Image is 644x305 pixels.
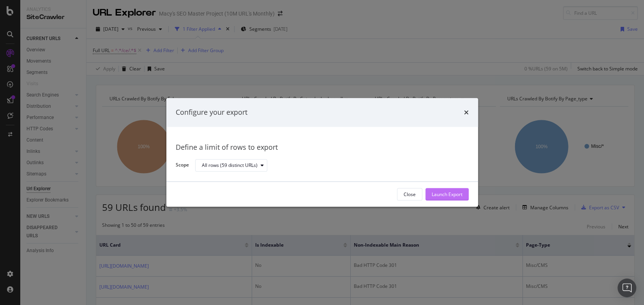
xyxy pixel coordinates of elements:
button: All rows (59 distinct URLs) [195,159,267,172]
div: All rows (59 distinct URLs) [202,163,258,168]
div: Open Intercom Messenger [618,279,636,297]
div: Define a limit of rows to export [176,142,469,152]
div: times [464,107,469,117]
div: Close [404,191,416,198]
button: Launch Export [425,188,469,201]
div: modal [166,98,478,207]
label: Scope [176,162,189,170]
button: Close [397,188,422,201]
div: Launch Export [432,191,462,198]
div: Configure your export [176,107,247,117]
